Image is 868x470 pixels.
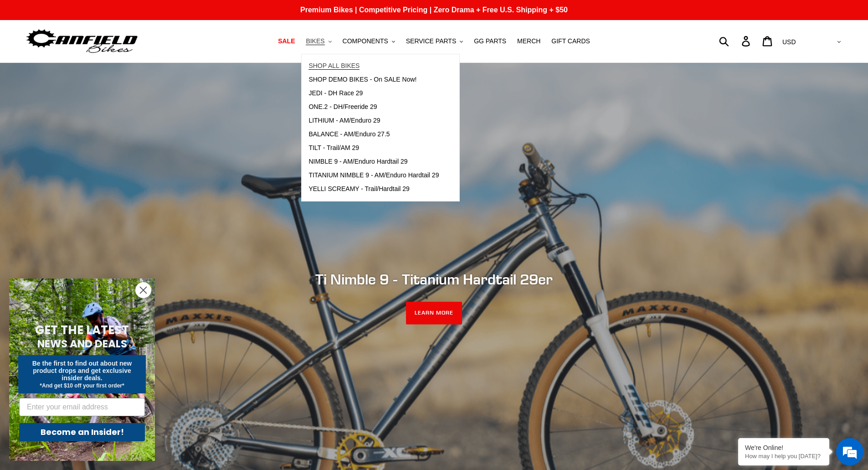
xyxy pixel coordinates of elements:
span: GET THE LATEST [35,322,129,338]
a: ONE.2 - DH/Freeride 29 [302,100,446,114]
span: SALE [278,37,295,45]
a: MERCH [513,35,545,47]
span: YELLI SCREAMY - Trail/Hardtail 29 [308,185,410,193]
span: BIKES [306,37,324,45]
a: JEDI - DH Race 29 [302,87,446,100]
span: LITHIUM - AM/Enduro 29 [308,117,380,124]
a: LEARN MORE [406,302,462,325]
a: TILT - Trail/AM 29 [302,141,446,155]
span: SHOP DEMO BIKES - On SALE Now! [308,76,416,83]
span: MERCH [517,37,540,45]
span: GG PARTS [474,37,506,45]
input: Enter your email address [19,398,145,416]
button: SERVICE PARTS [401,35,467,47]
span: SERVICE PARTS [406,37,456,45]
a: SHOP DEMO BIKES - On SALE Now! [302,73,446,87]
button: Close dialog [135,282,151,298]
a: SALE [273,35,299,47]
a: NIMBLE 9 - AM/Enduro Hardtail 29 [302,155,446,169]
span: GIFT CARDS [551,37,590,45]
span: TILT - Trail/AM 29 [308,144,359,152]
p: How may I help you today? [745,453,822,460]
button: BIKES [301,35,336,47]
a: YELLI SCREAMY - Trail/Hardtail 29 [302,182,446,196]
span: *And get $10 off your first order* [40,382,124,389]
span: NIMBLE 9 - AM/Enduro Hardtail 29 [308,158,407,165]
img: Canfield Bikes [25,27,139,56]
span: BALANCE - AM/Enduro 27.5 [308,130,390,138]
span: TITANIUM NIMBLE 9 - AM/Enduro Hardtail 29 [308,171,439,179]
a: LITHIUM - AM/Enduro 29 [302,114,446,128]
button: Become an Insider! [19,423,145,441]
a: BALANCE - AM/Enduro 27.5 [302,128,446,141]
button: COMPONENTS [338,35,400,47]
div: We're Online! [745,444,822,451]
a: SHOP ALL BIKES [302,59,446,73]
span: NEWS AND DEALS [37,336,127,351]
span: SHOP ALL BIKES [308,62,360,70]
span: Be the first to find out about new product drops and get exclusive insider deals. [32,360,132,382]
h2: Ti Nimble 9 - Titanium Hardtail 29er [186,271,683,288]
span: ONE.2 - DH/Freeride 29 [308,103,377,111]
input: Search [724,31,747,51]
a: TITANIUM NIMBLE 9 - AM/Enduro Hardtail 29 [302,169,446,182]
a: GG PARTS [469,35,511,47]
span: COMPONENTS [343,37,388,45]
a: GIFT CARDS [547,35,595,47]
span: JEDI - DH Race 29 [308,89,363,97]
